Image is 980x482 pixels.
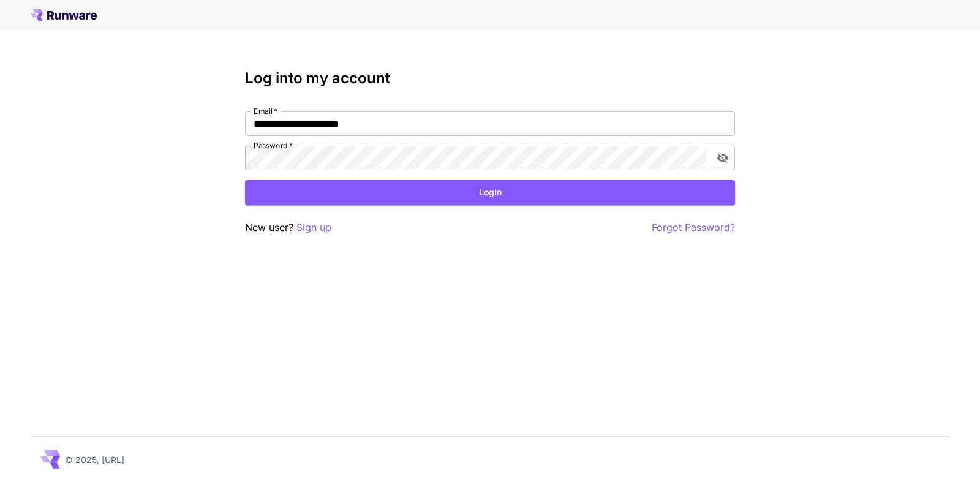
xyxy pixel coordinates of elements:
[712,147,734,169] button: toggle password visibility
[652,220,735,235] button: Forgot Password?
[65,453,124,466] p: © 2025, [URL]
[245,180,735,205] button: Login
[245,220,331,235] p: New user?
[254,140,293,151] label: Password
[296,220,331,235] button: Sign up
[254,106,277,116] label: Email
[245,70,735,87] h3: Log into my account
